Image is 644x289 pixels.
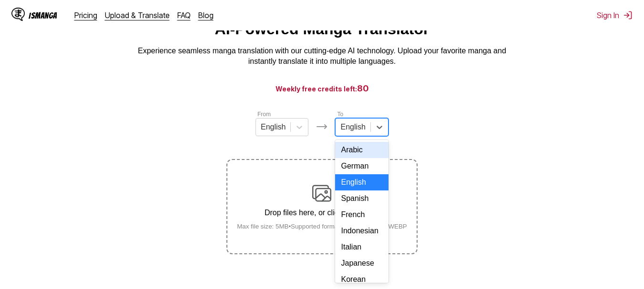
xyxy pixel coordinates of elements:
div: Korean [335,271,388,288]
label: To [337,111,343,118]
div: IsManga [29,11,57,20]
div: English [335,174,388,190]
a: FAQ [177,10,191,20]
p: Experience seamless manga translation with our cutting-edge AI technology. Upload your favorite m... [132,46,513,67]
div: French [335,207,388,223]
a: Upload & Translate [105,10,170,20]
span: 80 [357,83,369,93]
img: Languages icon [316,121,327,132]
div: Japanese [335,255,388,271]
p: Drop files here, or click to browse. [229,209,415,217]
label: From [257,111,271,118]
button: Sign In [597,10,633,20]
a: Blog [198,10,214,20]
div: Spanish [335,190,388,207]
a: IsManga LogoIsManga [11,8,74,23]
img: Sign out [623,10,633,20]
div: German [335,158,388,174]
div: Arabic [335,142,388,158]
div: Indonesian [335,223,388,239]
img: IsManga Logo [11,8,25,21]
a: Pricing [74,10,97,20]
h3: Weekly free credits left: [23,82,621,94]
div: Italian [335,239,388,255]
small: Max file size: 5MB • Supported formats: JP(E)G, PNG, WEBP [229,223,415,230]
